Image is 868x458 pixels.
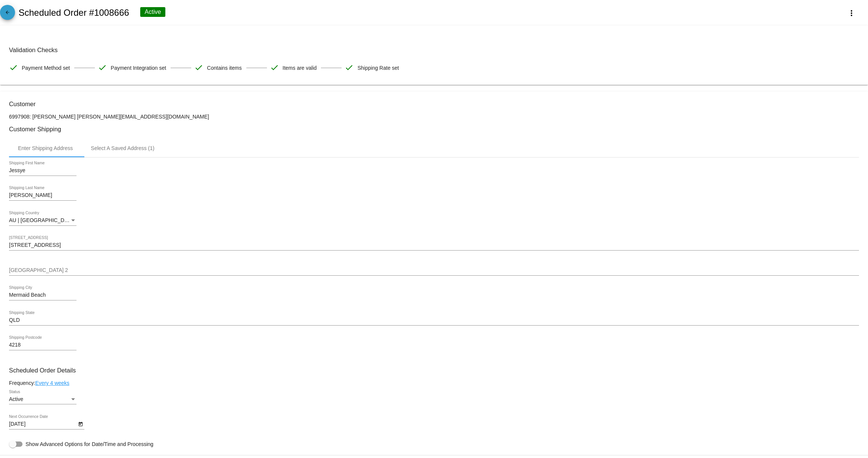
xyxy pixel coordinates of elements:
[18,145,73,151] div: Enter Shipping Address
[18,8,129,18] h2: Scheduled Order #1008666
[9,126,859,133] h3: Customer Shipping
[9,242,859,248] input: Shipping Street 1
[76,420,84,428] button: Open calendar
[9,218,76,224] mat-select: Shipping Country
[9,380,859,386] div: Frequency:
[140,7,166,17] div: Active
[22,60,70,76] span: Payment Method set
[9,101,859,108] h3: Customer
[270,63,279,72] mat-icon: check
[283,60,317,76] span: Items are valid
[9,367,859,374] h3: Scheduled Order Details
[9,317,859,323] input: Shipping State
[9,168,76,174] input: Shipping First Name
[9,396,23,402] span: Active
[9,396,76,402] mat-select: Status
[111,60,166,76] span: Payment Integration set
[9,292,76,298] input: Shipping City
[9,47,859,54] h3: Validation Checks
[847,9,856,18] mat-icon: more_vert
[9,267,859,273] input: Shipping Street 2
[9,217,75,223] span: AU | [GEOGRAPHIC_DATA]
[91,145,154,151] div: Select A Saved Address (1)
[194,63,203,72] mat-icon: check
[35,380,69,386] a: Every 4 weeks
[25,440,153,448] span: Show Advanced Options for Date/Time and Processing
[9,192,76,198] input: Shipping Last Name
[3,10,12,19] mat-icon: arrow_back
[9,342,76,348] input: Shipping Postcode
[9,421,76,427] input: Next Occurrence Date
[9,63,18,72] mat-icon: check
[345,63,354,72] mat-icon: check
[98,63,107,72] mat-icon: check
[357,60,399,76] span: Shipping Rate set
[9,114,859,120] p: 6997908: [PERSON_NAME] [PERSON_NAME][EMAIL_ADDRESS][DOMAIN_NAME]
[207,60,242,76] span: Contains items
